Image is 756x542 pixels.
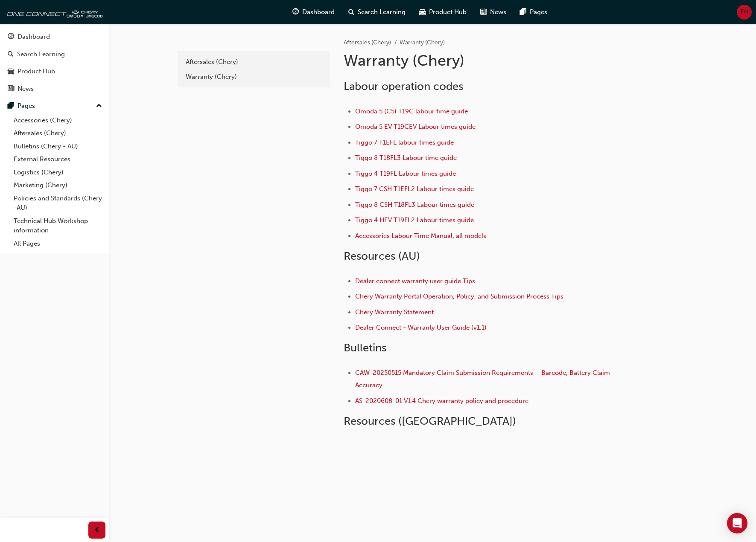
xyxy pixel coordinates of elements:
[3,98,105,114] button: Pages
[181,55,327,70] a: Aftersales (Chery)
[355,308,434,316] a: Chery Warranty Statement
[3,46,105,62] a: Search Learning
[286,3,342,21] a: guage-iconDashboard
[355,201,474,209] a: Tiggo 8 CSH T18FL3 Labour times guide
[490,7,506,17] span: News
[10,127,105,140] a: Aftersales (Chery)
[18,67,55,76] div: Product Hub
[10,179,105,192] a: Marketing (Chery)
[355,369,612,389] a: CAW-20250515 Mandatory Claim Submission Requirements – Barcode, Battery Claim Accuracy
[727,513,747,533] div: Open Intercom Messenger
[10,153,105,166] a: External Resources
[3,27,105,98] button: DashboardSearch LearningProduct HubNews
[348,7,354,17] span: search-icon
[10,214,105,237] a: Technical Hub Workshop information
[344,51,624,70] h1: Warranty (Chery)
[96,101,102,112] span: up-icon
[737,5,752,20] button: EH
[181,70,327,84] a: Warranty (Chery)
[10,114,105,127] a: Accessories (Chery)
[186,72,322,82] div: Warranty (Chery)
[355,324,487,331] a: Dealer Connect - Warranty User Guide (v1.1)
[8,85,14,93] span: news-icon
[10,166,105,179] a: Logistics (Chery)
[4,3,102,20] img: oneconnect
[355,123,476,130] a: Omoda 5 EV T19CEV Labour times guide
[355,154,457,162] a: Tiggo 8 T18FL3 Labour time guide
[355,232,486,240] a: Accessories Labour Time Manual, all models
[355,293,563,300] a: Chery Warranty Portal Operation, Policy, and Submission Process Tips
[3,81,105,97] a: News
[10,140,105,153] a: Bulletins (Chery - AU)
[342,3,412,21] a: search-iconSearch Learning
[344,249,420,263] span: Resources (AU)
[355,185,474,193] a: Tiggo 7 CSH T1EFL2 Labour times guide
[18,101,35,111] div: Pages
[355,139,454,146] a: Tiggo 7 T1EFL labour times guide
[480,7,487,17] span: news-icon
[473,3,513,21] a: news-iconNews
[3,29,105,45] a: Dashboard
[10,237,105,250] a: All Pages
[355,216,474,224] a: Tiggo 4 HEV T19FL2 Labour times guide
[344,80,463,93] span: Labour operation codes
[18,84,34,94] div: News
[412,3,473,21] a: car-iconProduct Hub
[3,64,105,79] a: Product Hub
[419,7,426,17] span: car-icon
[429,7,467,17] span: Product Hub
[8,51,14,58] span: search-icon
[520,7,526,17] span: pages-icon
[8,68,14,75] span: car-icon
[186,57,322,67] div: Aftersales (Chery)
[355,397,528,405] a: AS-2020608-01 V1.4 Chery warranty policy and procedure
[8,102,14,110] span: pages-icon
[355,170,456,177] a: Tiggo 4 T19FL Labour times guide
[344,341,386,354] span: Bulletins
[18,32,50,42] div: Dashboard
[344,414,516,428] span: Resources ([GEOGRAPHIC_DATA])
[94,525,100,536] span: prev-icon
[355,277,475,285] a: Dealer connect warranty user guide Tips
[292,7,299,17] span: guage-icon
[17,49,65,59] div: Search Learning
[344,39,391,46] a: Aftersales (Chery)
[530,7,547,17] span: Pages
[740,7,749,17] span: EH
[358,7,406,17] span: Search Learning
[513,3,554,21] a: pages-iconPages
[400,38,445,48] li: Warranty (Chery)
[10,192,105,214] a: Policies and Standards (Chery -AU)
[302,7,335,17] span: Dashboard
[8,33,14,41] span: guage-icon
[355,107,468,115] a: Omoda 5 (C5) T19C labour time guide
